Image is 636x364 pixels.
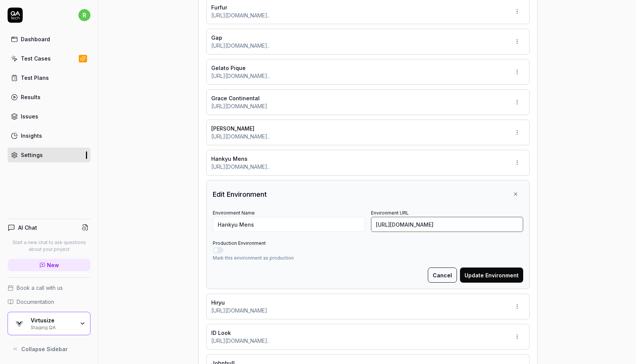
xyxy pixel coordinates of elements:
div: Results [21,93,41,101]
div: Test Cases [21,54,51,62]
span: Furfur [211,3,227,11]
h4: AI Chat [18,224,37,232]
h3: Edit Environment [213,189,267,199]
div: Virtusize [31,317,75,324]
span: [URL][DOMAIN_NAME].. [211,163,270,171]
span: Book a call with us [17,284,63,292]
span: [URL][DOMAIN_NAME].. [211,42,270,50]
button: r [78,8,90,23]
div: Test Plans [21,74,49,82]
span: Hankyu Mens [211,155,248,163]
span: [URL][DOMAIN_NAME] [211,306,267,314]
span: Hiryu [211,299,225,306]
a: Settings [8,148,90,162]
label: Environment URL [371,210,409,216]
a: New [8,259,90,271]
span: [URL][DOMAIN_NAME].. [211,11,270,19]
span: [PERSON_NAME] [211,124,254,132]
input: Production, Staging, etc. [213,217,365,232]
button: Collapse Sidebar [8,341,90,356]
p: Mark this environment as production [213,255,523,261]
span: ID Look [211,329,231,337]
span: [URL][DOMAIN_NAME].. [211,337,270,345]
div: Settings [21,151,43,159]
span: Collapse Sidebar [21,345,68,353]
input: https://example.com [371,217,523,232]
span: Gap [211,34,222,42]
span: [URL][DOMAIN_NAME] [211,102,267,110]
div: Issues [21,112,38,120]
span: Grace Continental [211,94,260,102]
img: Virtusize Logo [12,317,26,330]
a: Dashboard [8,32,90,47]
a: Test Plans [8,70,90,85]
span: Gelato Pique [211,64,246,72]
a: Documentation [8,298,90,306]
div: Dashboard [21,35,50,43]
button: Cancel [428,268,457,283]
a: Insights [8,128,90,143]
label: Production Environment [213,240,266,246]
span: [URL][DOMAIN_NAME].. [211,132,270,140]
label: Environment Name [213,210,255,216]
a: Results [8,90,90,104]
a: Book a call with us [8,284,90,292]
div: Insights [21,132,42,140]
button: Update Environment [460,268,523,283]
a: Issues [8,109,90,124]
span: r [78,9,90,21]
span: Documentation [17,298,54,306]
span: [URL][DOMAIN_NAME].. [211,72,270,80]
a: Test Cases [8,51,90,66]
p: Start a new chat to ask questions about your project [8,239,90,253]
span: New [47,261,59,269]
div: Staging QA [31,324,75,330]
button: Virtusize LogoVirtusizeStaging QA [8,312,90,335]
